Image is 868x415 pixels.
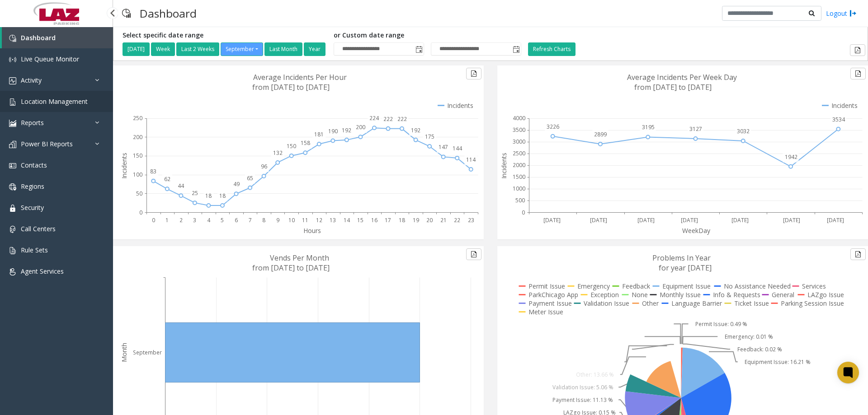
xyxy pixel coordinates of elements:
img: 'icon' [9,56,16,63]
text: 13 [330,216,336,224]
text: from [DATE] to [DATE] [252,263,330,273]
text: 132 [273,149,283,157]
text: 4 [207,216,211,224]
text: 0 [522,209,525,216]
text: Incidents [500,153,508,179]
text: 181 [314,131,324,138]
text: [DATE] [783,216,800,224]
text: September [133,349,162,356]
img: 'icon' [9,98,16,106]
text: 2 [179,216,183,224]
button: Export to pdf [850,248,866,260]
text: Emergency: 0.01 % [725,333,773,340]
text: 2500 [513,149,525,157]
button: Export to pdf [466,248,481,260]
h5: Select specific date range [123,32,327,39]
text: 50 [136,190,142,197]
button: Refresh Charts [528,42,576,56]
text: 15 [357,216,363,224]
text: [DATE] [681,216,698,224]
text: 20 [426,216,433,224]
span: Security [21,203,44,212]
text: Permit Issue: 0.49 % [695,320,747,328]
img: 'icon' [9,268,16,275]
text: 3 [193,216,196,224]
text: 3195 [642,123,655,131]
text: 1 [165,216,169,224]
span: Regions [21,182,44,191]
span: Power BI Reports [21,140,73,148]
text: 5 [221,216,224,224]
text: for year [DATE] [659,263,712,273]
span: Activity [21,76,42,84]
text: from [DATE] to [DATE] [252,82,330,92]
text: Other: 13.66 % [576,371,614,378]
text: 83 [150,168,156,175]
text: [DATE] [637,216,655,224]
button: Week [151,42,175,56]
text: 4000 [513,114,525,122]
text: 192 [411,126,420,134]
text: Month [120,343,128,362]
text: 62 [164,175,170,183]
text: Validation Issue: 5.06 % [552,383,613,391]
text: 65 [247,174,253,182]
text: 147 [439,143,448,151]
text: 0 [139,209,142,216]
text: 3534 [832,116,845,123]
text: from [DATE] to [DATE] [634,82,712,92]
text: Equipment Issue: 16.21 % [745,358,811,366]
img: 'icon' [9,141,16,148]
h3: Dashboard [135,2,201,24]
text: 17 [385,216,391,224]
text: 18 [219,192,226,200]
text: Average Incidents Per Hour [253,72,347,82]
text: 2000 [513,161,525,169]
button: Year [304,42,325,56]
span: Toggle popup [414,43,424,56]
button: Last Month [264,42,302,56]
text: 250 [133,114,142,122]
span: Dashboard [21,33,56,42]
img: 'icon' [9,205,16,212]
img: 'icon' [9,247,16,254]
text: 19 [413,216,419,224]
text: 3127 [689,125,702,133]
text: 224 [369,114,379,122]
text: 12 [316,216,322,224]
text: 200 [133,133,142,141]
text: Feedback: 0.02 % [737,345,782,353]
text: Hours [303,226,321,235]
text: 25 [192,189,198,197]
text: Average Incidents Per Week Day [627,72,737,82]
text: 100 [133,171,142,178]
span: Agent Services [21,267,64,275]
text: 6 [235,216,238,224]
text: Problems In Year [652,253,711,263]
text: Incidents [120,153,128,179]
text: 14 [344,216,350,224]
text: 9 [276,216,279,224]
button: Last 2 Weeks [176,42,219,56]
text: 8 [262,216,265,224]
text: 190 [328,127,338,135]
text: [DATE] [543,216,561,224]
text: 114 [466,156,476,163]
text: 10 [288,216,295,224]
span: Contacts [21,161,47,169]
text: 175 [425,133,434,140]
span: Call Centers [21,224,56,233]
img: logout [849,9,857,18]
text: 192 [342,126,351,134]
img: 'icon' [9,120,16,127]
text: 158 [301,139,310,147]
text: 18 [205,192,212,200]
button: Export to pdf [466,68,481,79]
text: 23 [468,216,474,224]
span: Toggle popup [511,43,521,56]
button: Export to pdf [850,68,866,79]
text: 49 [233,180,240,188]
button: [DATE] [123,42,150,56]
text: Payment Issue: 11.13 % [552,396,613,404]
h5: or Custom date range [334,32,521,39]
